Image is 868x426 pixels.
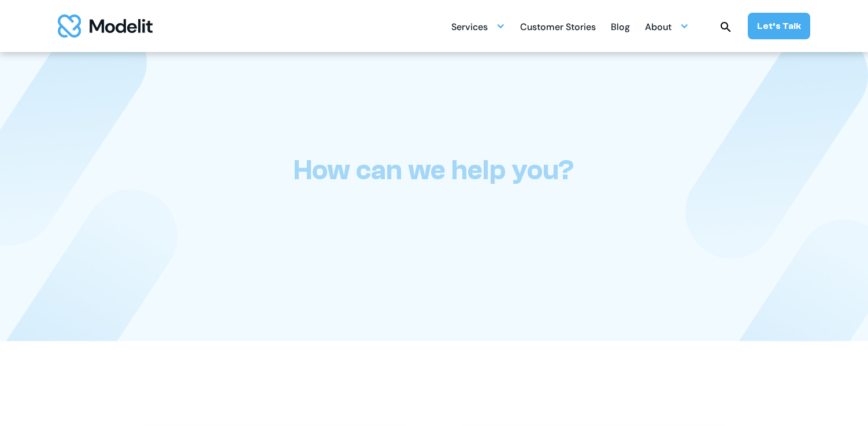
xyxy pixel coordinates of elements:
[294,154,575,187] h1: How can we help you?
[757,20,801,32] div: Let’s Talk
[58,14,153,38] a: home
[645,17,672,39] div: About
[611,15,630,38] a: Blog
[611,17,630,39] div: Blog
[58,14,153,38] img: modelit logo
[451,15,505,38] div: Services
[748,13,810,39] a: Let’s Talk
[645,15,689,38] div: About
[451,17,488,39] div: Services
[520,17,596,39] div: Customer Stories
[520,15,596,38] a: Customer Stories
